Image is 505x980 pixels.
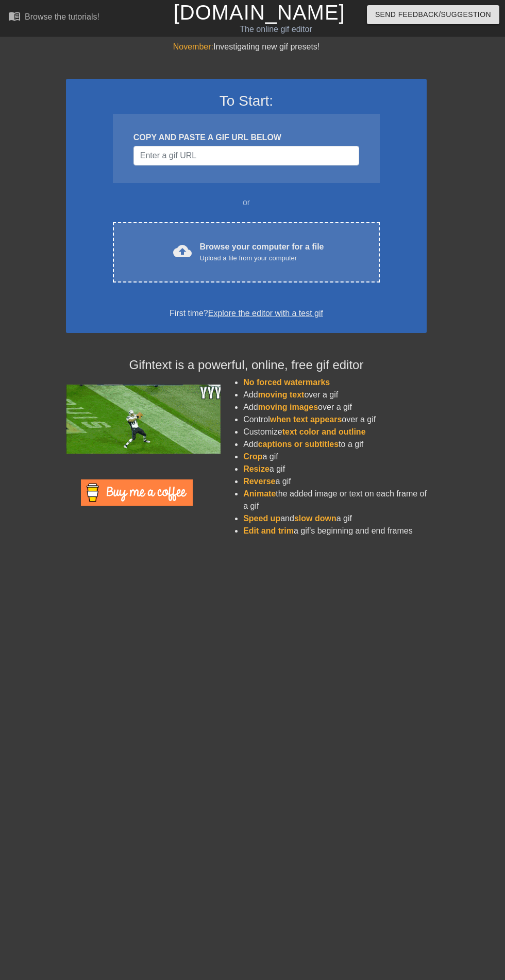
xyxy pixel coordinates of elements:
span: Animate [243,489,276,498]
li: a gif [243,463,427,475]
li: Add over a gif [243,389,427,401]
li: and a gif [243,512,427,525]
div: First time? [79,307,413,320]
div: Investigating new gif presets! [66,41,427,53]
span: No forced watermarks [243,378,330,387]
li: Customize [243,426,427,438]
span: moving text [258,390,305,399]
img: Buy Me A Coffee [81,479,193,506]
span: Send Feedback/Suggestion [375,8,491,21]
span: Crop [243,452,262,461]
span: Edit and trim [243,526,294,535]
a: [DOMAIN_NAME] [174,1,345,24]
li: the added image or text on each frame of a gif [243,488,427,512]
h4: Gifntext is a powerful, online, free gif editor [66,358,427,373]
h3: To Start: [79,92,413,110]
li: Add over a gif [243,401,427,413]
span: when text appears [270,415,342,424]
li: Add to a gif [243,438,427,451]
span: November: [173,42,213,51]
a: Explore the editor with a test gif [208,309,323,318]
li: Control over a gif [243,413,427,426]
span: cloud_upload [173,242,192,260]
a: Browse the tutorials! [8,10,99,26]
button: Send Feedback/Suggestion [367,5,499,24]
span: Speed up [243,514,280,523]
div: or [93,196,400,209]
span: captions or subtitles [258,440,339,449]
div: Browse the tutorials! [25,12,99,21]
input: Username [133,146,359,165]
li: a gif's beginning and end frames [243,525,427,537]
span: moving images [258,403,318,411]
div: Browse your computer for a file [200,241,324,263]
span: Resize [243,464,270,473]
span: text color and outline [282,427,366,436]
span: Reverse [243,477,275,486]
div: The online gif editor [174,23,379,36]
div: Upload a file from your computer [200,253,324,263]
li: a gif [243,475,427,488]
li: a gif [243,451,427,463]
span: menu_book [8,10,21,22]
img: football_small.gif [66,385,221,454]
span: slow down [294,514,336,523]
div: COPY AND PASTE A GIF URL BELOW [133,131,359,144]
